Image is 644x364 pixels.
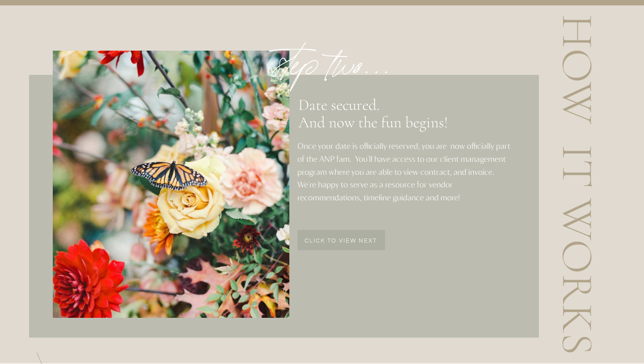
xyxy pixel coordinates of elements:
[572,14,599,357] a: how it works
[222,21,445,87] p: step two...
[298,96,491,133] h3: Date secured. And now the fun begins!
[297,139,511,227] p: Once your date is officially reserved, you are now officially part of the ANP fam. You'll have ac...
[297,238,384,246] a: click to view next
